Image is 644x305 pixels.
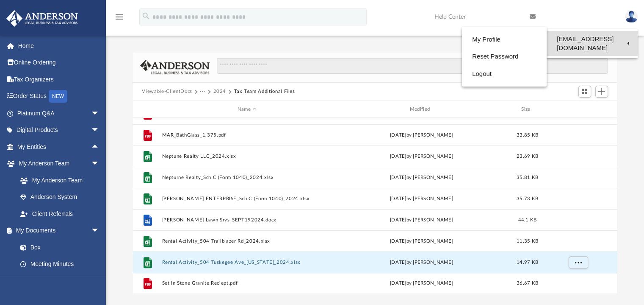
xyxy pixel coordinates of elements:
[625,11,638,23] img: User Pic
[91,138,108,156] span: arrow_drop_up
[336,216,507,224] div: [DATE] by [PERSON_NAME]
[91,222,108,240] span: arrow_drop_down
[6,54,112,71] a: Online Ordering
[336,195,507,203] div: [DATE] by [PERSON_NAME]
[6,71,112,88] a: Tax Organizers
[462,31,547,48] a: My Profile
[336,259,507,266] div: [DATE] by [PERSON_NAME]
[336,106,506,113] div: Modified
[162,175,332,180] button: Nepturne Realty_Sch C (Form 1040)_2024.xlsx
[595,86,608,98] button: Add
[516,260,538,265] span: 14.97 KB
[114,16,124,22] a: menu
[510,106,544,113] div: Size
[516,133,538,137] span: 33.85 KB
[462,48,547,65] a: Reset Password
[162,217,332,223] button: [PERSON_NAME] Lawn Srvs_SEPT192024.docx
[91,155,108,173] span: arrow_drop_down
[162,154,332,159] button: Neptune Realty LLC_2024.xlsx
[133,118,617,294] div: grid
[336,280,507,288] div: [DATE] by [PERSON_NAME]
[12,272,104,289] a: Forms Library
[162,196,332,201] button: [PERSON_NAME] ENTERPRISE_Sch C (Form 1040)_2024.xlsx
[162,132,332,138] button: MAR_BathGlass_1,375.pdf
[217,58,608,74] input: Search files and folders
[548,106,607,113] div: id
[516,239,538,243] span: 11.35 KB
[6,105,112,122] a: Platinum Q&Aarrow_drop_down
[136,106,158,113] div: id
[161,106,332,113] div: Name
[162,260,332,265] button: Rental Activity_504 Tuskegee Ave_[US_STATE]_2024.xlsx
[516,154,538,159] span: 23.69 KB
[6,37,112,54] a: Home
[200,88,205,95] button: ···
[6,122,112,139] a: Digital Productsarrow_drop_down
[49,90,67,103] div: NEW
[114,12,124,22] i: menu
[142,88,192,95] button: Viewable-ClientDocs
[12,239,104,256] a: Box
[336,174,507,182] div: [DATE] by [PERSON_NAME]
[234,88,295,95] button: Tax Team Additional Files
[336,238,507,245] div: by [PERSON_NAME]
[213,88,226,95] button: 2024
[568,256,588,269] button: More options
[162,238,332,244] button: Rental Activity_504 Trailblazer Rd_2024.xlsx
[336,153,507,160] div: [DATE] by [PERSON_NAME]
[12,256,108,273] a: Meeting Minutes
[12,172,104,189] a: My Anderson Team
[390,239,406,243] span: [DATE]
[518,218,536,222] span: 44.1 KB
[12,189,108,206] a: Anderson System
[162,281,332,286] button: Set In Stone Granite Reciept.pdf
[516,281,538,286] span: 36.67 KB
[91,122,108,139] span: arrow_drop_down
[578,86,591,98] button: Switch to Grid View
[141,11,151,21] i: search
[462,65,547,83] a: Logout
[6,88,112,105] a: Order StatusNEW
[516,175,538,180] span: 35.81 KB
[91,105,108,122] span: arrow_drop_down
[516,196,538,201] span: 35.73 KB
[4,10,80,27] img: Anderson Advisors Platinum Portal
[6,222,108,239] a: My Documentsarrow_drop_down
[6,138,112,155] a: My Entitiesarrow_drop_up
[6,155,108,172] a: My Anderson Teamarrow_drop_down
[547,31,638,56] a: [EMAIL_ADDRESS][DOMAIN_NAME]
[336,132,507,139] div: [DATE] by [PERSON_NAME]
[12,205,108,222] a: Client Referrals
